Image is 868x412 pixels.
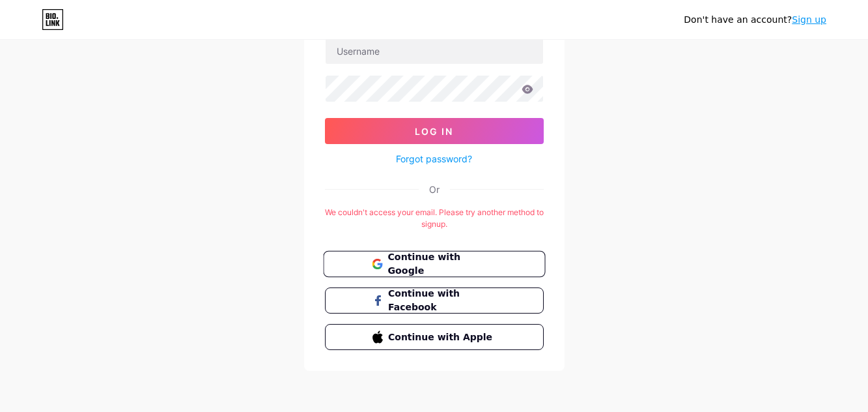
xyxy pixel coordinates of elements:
[325,118,544,144] button: Log In
[396,152,472,166] a: Forgot password?
[325,207,544,230] div: We couldn't access your email. Please try another method to signup.
[326,38,543,64] input: Username
[387,250,496,278] span: Continue with Google
[388,287,496,314] span: Continue with Facebook
[325,251,544,277] a: Continue with Google
[684,13,826,27] div: Don't have an account?
[325,287,544,314] button: Continue with Facebook
[792,14,826,25] a: Sign up
[415,126,453,137] span: Log In
[388,331,496,344] span: Continue with Apple
[325,324,544,350] button: Continue with Apple
[429,183,440,196] div: Or
[323,251,545,278] button: Continue with Google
